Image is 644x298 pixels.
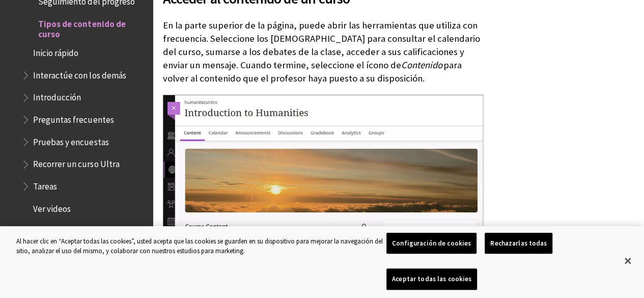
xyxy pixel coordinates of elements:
[28,223,100,236] span: Experiencia Original
[33,67,126,80] span: Interactúe con los demás
[163,19,483,86] p: En la parte superior de la página, puede abrir las herramientas que utiliza con frecuencia. Selec...
[617,250,639,272] button: Cerrar
[38,15,146,39] span: Tipos de contenido de curso
[33,156,119,170] span: Recorrer un curso Ultra
[401,59,442,71] span: Contenido
[33,133,108,147] span: Pruebas y encuestas
[33,200,71,214] span: Ver videos
[33,89,81,103] span: Introducción
[33,178,57,192] span: Tareas
[33,44,78,58] span: Inicio rápido
[386,268,477,290] button: Aceptar todas las cookies
[16,236,386,256] div: Al hacer clic en “Aceptar todas las cookies”, usted acepta que las cookies se guarden en su dispo...
[33,111,114,125] span: Preguntas frecuentes
[386,233,477,254] button: Configuración de cookies
[485,233,552,254] button: Rechazarlas todas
